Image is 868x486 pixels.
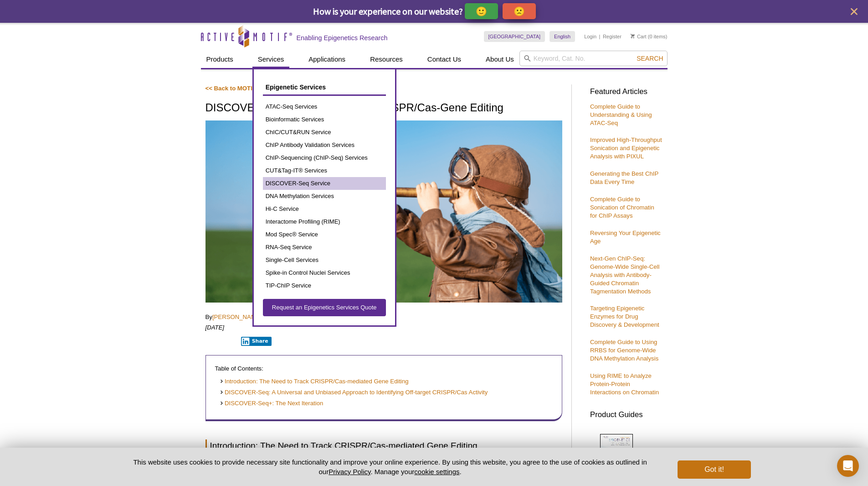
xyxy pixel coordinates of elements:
img: Your Cart [631,34,635,38]
h2: Enabling Epigenetics Research [297,34,388,42]
a: DISCOVER-Seq Service [263,177,386,190]
a: About Us [480,51,519,68]
a: Hi-C Service [263,203,386,215]
a: Epigenetic Services [263,78,386,96]
a: DISCOVER-Seq+: The Next Iteration [220,399,324,408]
a: DNA Methylation Services [263,190,386,203]
span: Epigenetic Services [266,84,326,91]
a: ChIP-Sequencing (ChIP-Seq) Services [263,152,386,164]
a: Register [603,33,621,40]
button: cookie settings [414,468,459,476]
a: RNA-Seq Service [263,241,386,254]
a: Targeting Epigenetic Enzymes for Drug Discovery & Development [590,305,659,328]
p: 🙂 [476,5,487,17]
a: Single-Cell Services [263,254,386,267]
a: ChIP Antibody Validation Services [263,139,386,152]
a: [GEOGRAPHIC_DATA] [484,31,545,42]
span: How is your experience on our website? [313,5,463,17]
iframe: X Post Button [205,336,235,345]
button: Share [241,337,272,346]
a: << Back to MOTIFvations Blog Home Page [205,85,327,92]
a: Bioinformatic Services [263,113,386,126]
a: CUT&Tag-IT® Services [263,164,386,177]
li: (0 items) [631,31,668,42]
a: ATAC-Seq Services [263,100,386,113]
img: Child with telescope [205,120,562,303]
li: | [599,31,601,42]
h2: Introduction: The Need to Track CRISPR/Cas-mediated Gene Editing [205,439,562,452]
span: Search [637,55,663,62]
a: Resources [365,51,408,68]
a: Privacy Policy [329,468,370,476]
button: Search [634,54,666,63]
a: Mod Spec® Service [263,228,386,241]
p: Table of Contents: [215,365,553,373]
a: Contact Us [422,51,467,68]
a: ChIC/CUT&RUN Service [263,126,386,139]
p: 🙁 [514,5,525,17]
a: Products [201,51,239,68]
a: [PERSON_NAME], Ph.D. [212,314,280,320]
img: Epi_brochure_140604_cover_web_70x200 [600,434,633,476]
h3: Featured Articles [590,88,663,96]
a: Using RIME to Analyze Protein-Protein Interactions on Chromatin [590,372,659,396]
a: Complete Guide to Understanding & Using ATAC-Seq [590,103,652,126]
a: Improved High-Throughput Sonication and Epigenetic Analysis with PIXUL [590,136,662,160]
a: Complete Guide to Using RRBS for Genome-Wide DNA Methylation Analysis [590,339,658,362]
a: Request an Epigenetics Services Quote [263,299,386,316]
button: close [848,6,860,17]
a: English [550,31,575,42]
em: [DATE] [205,324,225,331]
h3: Product Guides [590,406,663,419]
a: Reversing Your Epigenetic Age [590,230,661,245]
p: This website uses cookies to provide necessary site functionality and improve your online experie... [118,457,663,476]
a: Complete Guide to Sonication of Chromatin for ChIP Assays [590,196,654,219]
input: Keyword, Cat. No. [519,51,668,66]
a: TIP-ChIP Service [263,279,386,292]
a: Cart [631,33,647,40]
a: Services [252,51,290,68]
a: Interactome Profiling (RIME) [263,215,386,228]
p: By [205,313,562,321]
h1: DISCOVER-Seq Tracks Off-target CRISPR/Cas-Gene Editing [205,102,562,115]
a: Spike-in Control Nuclei Services [263,267,386,279]
a: Generating the Best ChIP Data Every Time [590,170,658,185]
a: Introduction: The Need to Track CRISPR/Cas-mediated Gene Editing [220,377,409,386]
a: DISCOVER-Seq: A Universal and Unbiased Approach to Identifying Off-target CRISPR/Cas Activity [220,388,488,397]
a: Applications [303,51,351,68]
a: Login [584,33,596,40]
button: Got it! [678,460,750,479]
div: Open Intercom Messenger [837,455,859,477]
a: Next-Gen ChIP-Seq: Genome-Wide Single-Cell Analysis with Antibody-Guided Chromatin Tagmentation M... [590,255,659,295]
